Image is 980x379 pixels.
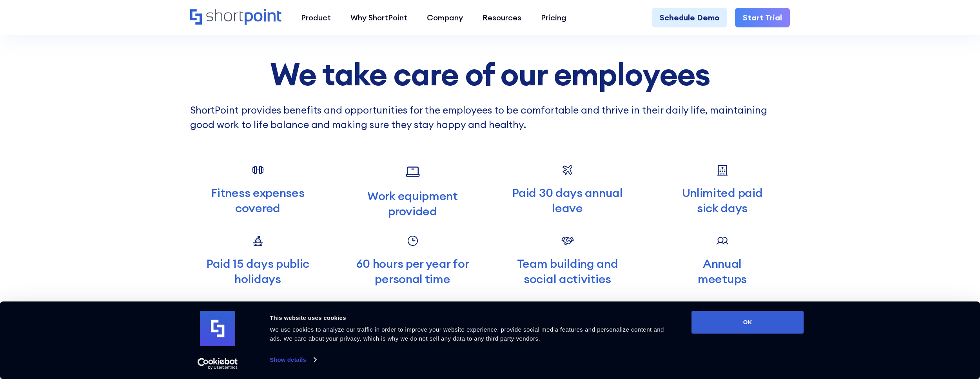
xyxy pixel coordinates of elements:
a: Schedule Demo [652,8,727,27]
a: Pricing [531,8,576,27]
a: Product [291,8,341,27]
div: Product [301,12,331,23]
p: 60 hours per year for personal time [345,256,480,287]
div: Resources [483,12,521,23]
p: ShortPoint provides benefits and opportunities for the employees to be comfortable and thrive in ... [190,103,790,132]
div: Pricing [541,12,566,23]
img: logo [200,311,235,346]
a: Usercentrics Cookiebot - opens in a new window [183,358,252,370]
p: Annual meetups [655,256,790,287]
div: This website uses cookies [270,313,674,323]
a: Show details [270,354,316,366]
a: Start Trial [735,8,790,27]
div: Why ShortPoint [350,12,407,23]
span: We use cookies to analyze our traffic in order to improve your website experience, provide social... [270,326,664,342]
p: Team building and social activities [500,256,635,287]
a: Home [190,9,281,26]
div: Company [427,12,463,23]
a: Why ShortPoint [341,8,417,27]
a: Company [417,8,473,27]
a: Resources [473,8,531,27]
p: Paid 15 days public holidays [190,256,325,287]
p: Work equipment provided [345,188,480,219]
p: Unlimited paid sick days [655,185,790,216]
button: OK [691,311,804,334]
h3: We take care of our employees [190,57,790,91]
p: Paid 30 days annual leave [500,185,635,216]
p: Fitness expenses covered [190,185,325,216]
